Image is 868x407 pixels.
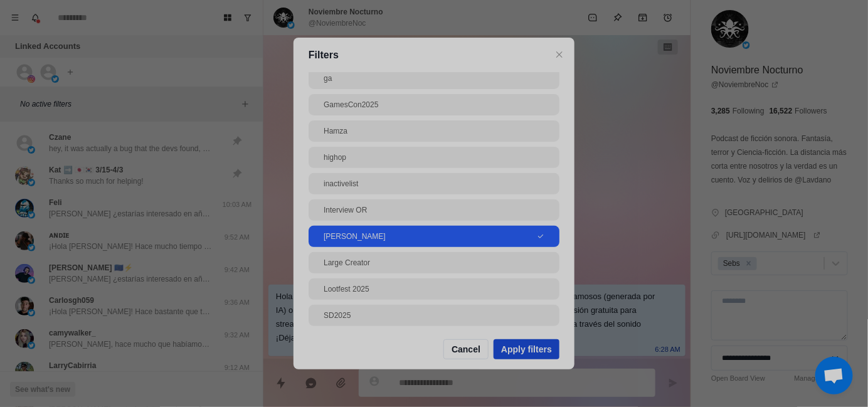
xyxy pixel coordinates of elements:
div: Lootfest 2025 [324,283,544,295]
div: inactivelist [324,178,544,189]
button: Close [552,47,567,62]
div: Interview OR [324,204,544,216]
div: Large Creator [324,257,544,268]
div: ga [324,73,544,84]
button: Apply filters [494,339,559,359]
div: highop [324,152,544,163]
div: [PERSON_NAME] [324,231,537,242]
div: GamesCon2025 [324,99,544,110]
div: Hamza [324,125,544,137]
button: Cancel [443,339,489,359]
div: Open chat [815,357,853,394]
div: SD2025 [324,310,544,321]
p: Filters [309,48,559,63]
